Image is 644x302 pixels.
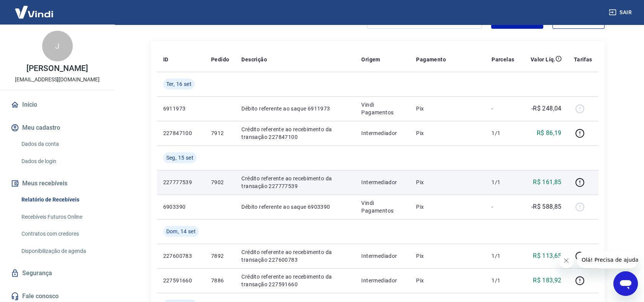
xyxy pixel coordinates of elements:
p: Pix [416,252,479,260]
button: Sair [607,5,635,20]
p: 7902 [211,178,229,186]
p: Pix [416,277,479,284]
iframe: Fechar mensagem [559,253,574,268]
p: Pix [416,203,479,211]
a: Disponibilização de agenda [18,243,105,259]
p: 227847100 [163,129,199,137]
p: 1/1 [492,252,514,260]
a: Dados da conta [18,136,105,152]
p: Valor Líq. [531,56,556,63]
p: Tarifas [574,56,592,63]
a: Contratos com credores [18,226,105,242]
p: 6911973 [163,105,199,112]
a: Dados de login [18,153,105,169]
p: 1/1 [492,277,514,284]
span: Dom, 14 set [166,228,196,235]
p: Intermediador [361,129,404,137]
p: Descrição [241,56,267,63]
p: R$ 113,65 [533,251,562,261]
p: Intermediador [361,277,404,284]
button: Meu cadastro [9,119,105,136]
p: Pagamento [416,56,446,63]
p: 1/1 [492,129,514,137]
p: [PERSON_NAME] [26,64,88,73]
p: Intermediador [361,178,404,186]
p: Crédito referente ao recebimento da transação 227591660 [241,273,349,288]
p: R$ 183,92 [533,276,562,285]
p: Vindi Pagamentos [361,101,404,116]
p: Pix [416,178,479,186]
p: 227591660 [163,277,199,284]
p: 7892 [211,252,229,260]
p: 6903390 [163,203,199,211]
span: Ter, 16 set [166,80,192,88]
div: J [42,31,73,61]
p: R$ 161,85 [533,178,562,187]
span: Seg, 15 set [166,154,193,162]
a: Relatório de Recebíveis [18,192,105,208]
p: 227777539 [163,178,199,186]
p: Origem [361,56,380,63]
p: R$ 86,19 [536,129,561,138]
p: 7886 [211,277,229,284]
p: Crédito referente ao recebimento da transação 227847100 [241,125,349,141]
p: - [492,105,514,112]
p: - [492,203,514,211]
p: Pedido [211,56,229,63]
p: Intermediador [361,252,404,260]
p: Parcelas [492,56,514,63]
img: Vindi [9,0,59,24]
p: ID [163,56,169,63]
iframe: Mensagem da empresa [577,251,638,268]
a: Segurança [9,265,105,282]
iframe: Botão para abrir a janela de mensagens [613,271,638,296]
a: Início [9,96,105,113]
p: Débito referente ao saque 6911973 [241,105,349,112]
button: Meus recebíveis [9,175,105,192]
p: Crédito referente ao recebimento da transação 227777539 [241,175,349,190]
p: Vindi Pagamentos [361,199,404,215]
p: 227600783 [163,252,199,260]
p: [EMAIL_ADDRESS][DOMAIN_NAME] [15,76,100,84]
p: -R$ 588,85 [531,202,562,211]
p: Crédito referente ao recebimento da transação 227600783 [241,248,349,264]
p: 1/1 [492,178,514,186]
p: Pix [416,105,479,112]
p: -R$ 248,04 [531,104,562,113]
p: Pix [416,129,479,137]
span: Olá! Precisa de ajuda? [5,5,64,12]
a: Recebíveis Futuros Online [18,209,105,225]
p: 7912 [211,129,229,137]
p: Débito referente ao saque 6903390 [241,203,349,211]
